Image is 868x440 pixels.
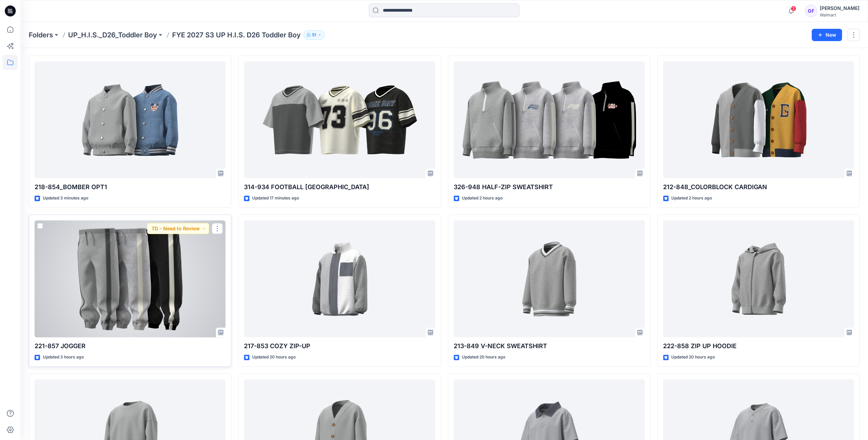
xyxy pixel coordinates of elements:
p: Updated 3 hours ago [43,354,84,361]
a: 222-858 ZIP UP HOODIE [663,220,854,337]
div: [PERSON_NAME] [820,4,859,12]
p: 218-854_BOMBER OPT1 [35,182,225,192]
a: 218-854_BOMBER OPT1 [35,61,225,178]
p: 314-934 FOOTBALL [GEOGRAPHIC_DATA] [244,182,435,192]
button: New [812,29,842,41]
p: Updated 17 minutes ago [252,195,299,202]
a: 217-853 COZY ZIP-UP [244,220,435,337]
a: 213-849 V-NECK SWEATSHIRT [454,220,645,337]
p: 213-849 V-NECK SWEATSHIRT [454,341,645,351]
div: Walmart [820,12,859,17]
a: 212-848_COLORBLOCK CARDIGAN [663,61,854,178]
p: 217-853 COZY ZIP-UP [244,341,435,351]
p: 221-857 JOGGER [35,341,225,351]
div: GF [805,5,817,17]
p: 51 [312,31,316,39]
a: UP_H.I.S._D26_Toddler Boy [68,30,157,40]
p: Updated 20 hours ago [462,354,505,361]
p: Updated 3 minutes ago [43,195,88,202]
p: Updated 20 hours ago [252,354,296,361]
a: 221-857 JOGGER [35,220,225,337]
a: Folders [29,30,53,40]
p: Updated 2 hours ago [671,195,712,202]
p: FYE 2027 S3 UP H.I.S. D26 Toddler Boy [172,30,301,40]
p: 222-858 ZIP UP HOODIE [663,341,854,351]
span: 3 [791,6,796,11]
a: 314-934 FOOTBALL JERSEY [244,61,435,178]
p: 212-848_COLORBLOCK CARDIGAN [663,182,854,192]
button: 51 [303,30,325,40]
p: Updated 2 hours ago [462,195,503,202]
a: 326-948 HALF-ZIP SWEATSHIRT [454,61,645,178]
p: Updated 20 hours ago [671,354,715,361]
p: 326-948 HALF-ZIP SWEATSHIRT [454,182,645,192]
